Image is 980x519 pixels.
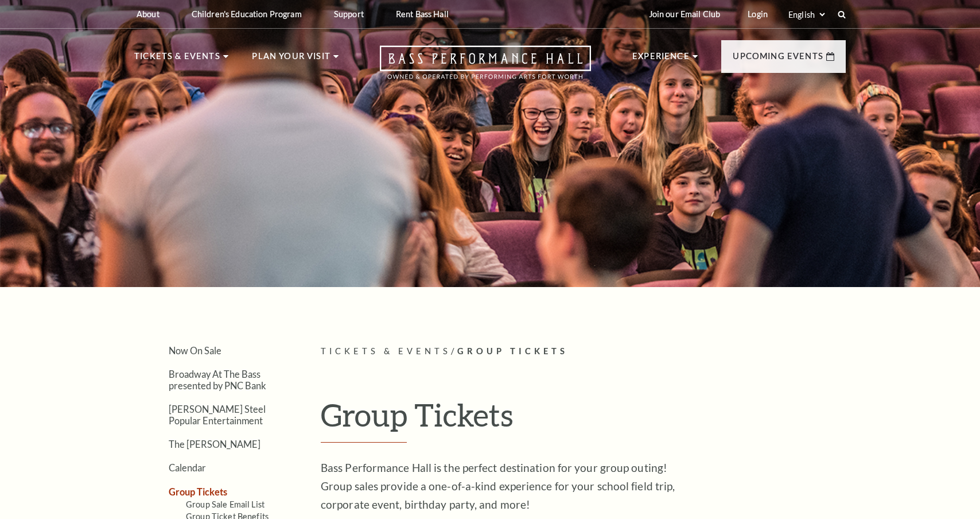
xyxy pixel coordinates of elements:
[169,462,206,473] a: Calendar
[169,404,266,425] a: [PERSON_NAME] Steel Popular Entertainment
[733,49,823,70] p: Upcoming Events
[786,9,827,20] select: Select:
[137,9,160,19] p: About
[321,459,694,514] p: Bass Performance Hall is the perfect destination for your group outing! Group sales provide a one...
[169,439,260,450] a: The [PERSON_NAME]
[321,346,451,356] span: Tickets & Events
[321,396,846,443] h1: Group Tickets
[169,369,266,390] a: Broadway At The Bass presented by PNC Bank
[134,49,220,70] p: Tickets & Events
[169,486,227,497] a: Group Tickets
[321,344,846,359] p: /
[186,499,265,509] a: Group Sale Email List
[192,9,302,19] p: Children's Education Program
[396,9,449,19] p: Rent Bass Hall
[169,345,221,356] a: Now On Sale
[457,346,568,356] span: Group Tickets
[334,9,364,19] p: Support
[632,49,690,70] p: Experience
[252,49,330,70] p: Plan Your Visit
